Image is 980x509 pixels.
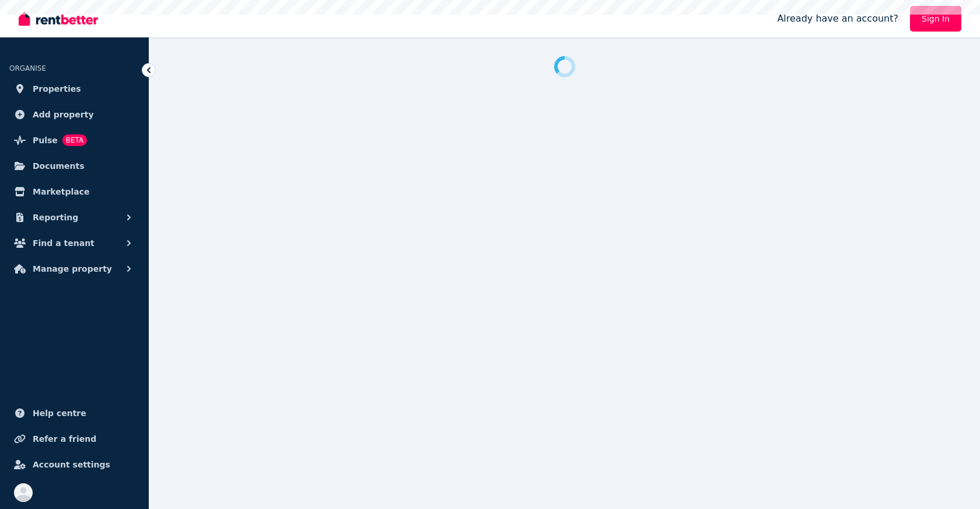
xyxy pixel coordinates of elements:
[9,129,139,152] a: PulseBETA
[9,206,139,229] button: Reporting
[33,262,112,276] span: Manage property
[9,427,139,451] a: Refer a friend
[33,210,78,224] span: Reporting
[33,133,58,147] span: Pulse
[9,453,139,476] a: Account settings
[9,64,46,72] span: ORGANISE
[33,185,89,199] span: Marketplace
[33,82,81,96] span: Properties
[33,458,110,472] span: Account settings
[62,134,87,146] span: BETA
[33,108,94,122] span: Add property
[33,406,86,420] span: Help centre
[9,401,139,425] a: Help centre
[33,159,85,173] span: Documents
[9,180,139,203] a: Marketplace
[9,154,139,178] a: Documents
[33,432,96,446] span: Refer a friend
[33,236,94,250] span: Find a tenant
[9,103,139,126] a: Add property
[9,231,139,255] button: Find a tenant
[19,10,98,27] img: RentBetter
[9,257,139,281] button: Manage property
[9,77,139,101] a: Properties
[777,12,898,26] span: Already have an account?
[910,6,961,32] a: Sign In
